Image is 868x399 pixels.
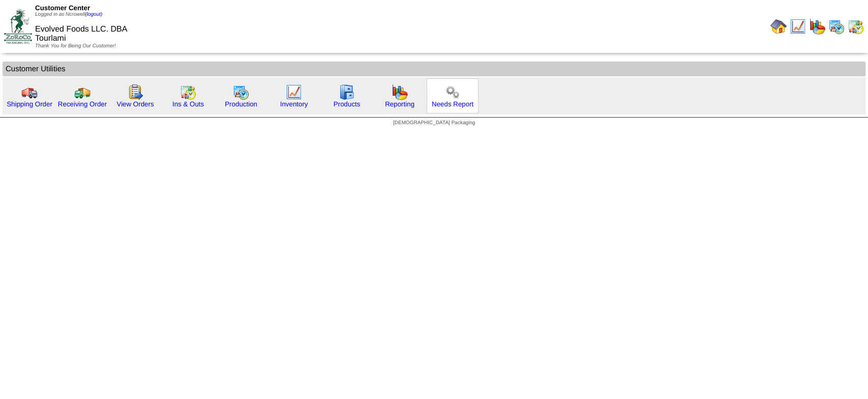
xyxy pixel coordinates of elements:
img: workorder.gif [127,84,143,100]
img: cabinet.gif [339,84,355,100]
img: home.gif [770,18,787,35]
a: Inventory [280,100,308,108]
a: Receiving Order [58,100,107,108]
span: Logged in as Ncrowell [35,12,102,17]
img: truck.gif [21,84,38,100]
a: Needs Report [432,100,473,108]
span: Customer Center [35,4,90,12]
img: graph.gif [392,84,408,100]
a: View Orders [116,100,154,108]
img: line_graph.gif [286,84,302,100]
img: calendarprod.gif [828,18,845,35]
a: Production [225,100,257,108]
img: ZoRoCo_Logo(Green%26Foil)%20jpg.webp [4,9,32,43]
img: calendarinout.gif [848,18,864,35]
img: calendarprod.gif [233,84,249,100]
span: [DEMOGRAPHIC_DATA] Packaging [393,120,475,126]
a: (logout) [85,12,102,17]
td: Customer Utilities [3,62,865,76]
img: graph.gif [809,18,825,35]
img: line_graph.gif [790,18,806,35]
span: Thank You for Being Our Customer! [35,43,116,49]
a: Ins & Outs [172,100,204,108]
img: workflow.png [444,84,461,100]
img: calendarinout.gif [180,84,196,100]
a: Reporting [385,100,414,108]
span: Evolved Foods LLC. DBA Tourlami [35,25,127,43]
a: Shipping Order [7,100,52,108]
img: truck2.gif [74,84,91,100]
a: Products [334,100,361,108]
